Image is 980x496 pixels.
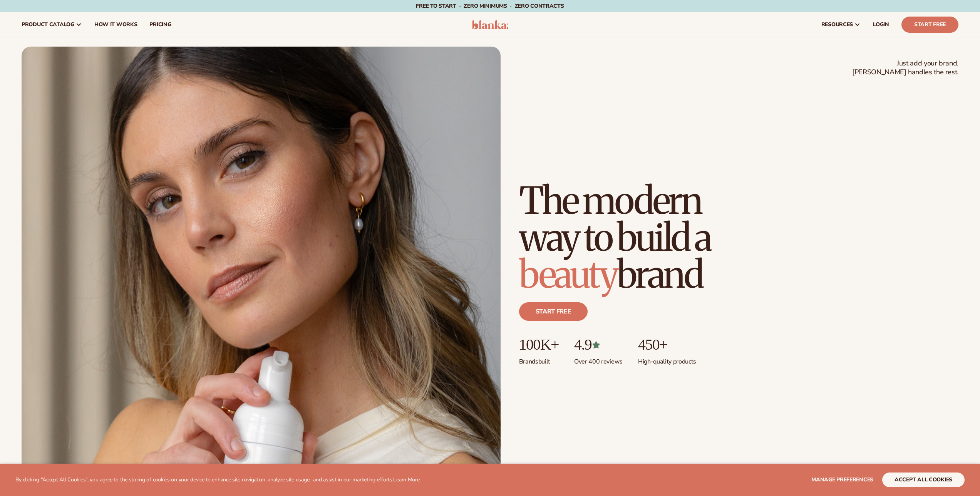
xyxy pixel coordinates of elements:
span: resources [821,22,853,28]
p: Brands built [519,353,559,366]
button: accept all cookies [882,473,965,487]
span: pricing [149,22,171,28]
p: By clicking "Accept All Cookies", you agree to the storing of cookies on your device to enhance s... [15,477,420,483]
p: Over 400 reviews [574,353,623,366]
p: 4.9 [574,336,623,353]
p: High-quality products [638,353,696,366]
a: LOGIN [867,12,895,37]
span: Just add your brand. [PERSON_NAME] handles the rest. [852,59,958,77]
a: How It Works [88,12,144,37]
p: 100K+ [519,336,559,353]
img: logo [472,20,508,29]
a: Start Free [901,17,958,33]
a: resources [815,12,867,37]
span: product catalog [22,22,74,28]
span: Manage preferences [811,476,873,483]
a: product catalog [15,12,88,37]
a: Learn More [393,476,419,483]
a: pricing [143,12,177,37]
span: beauty [519,251,617,298]
p: 450+ [638,336,696,353]
h1: The modern way to build a brand [519,182,766,293]
button: Manage preferences [811,473,873,487]
a: Start free [519,302,588,321]
span: How It Works [94,22,137,28]
span: Free to start · ZERO minimums · ZERO contracts [416,2,564,10]
span: LOGIN [873,22,889,28]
